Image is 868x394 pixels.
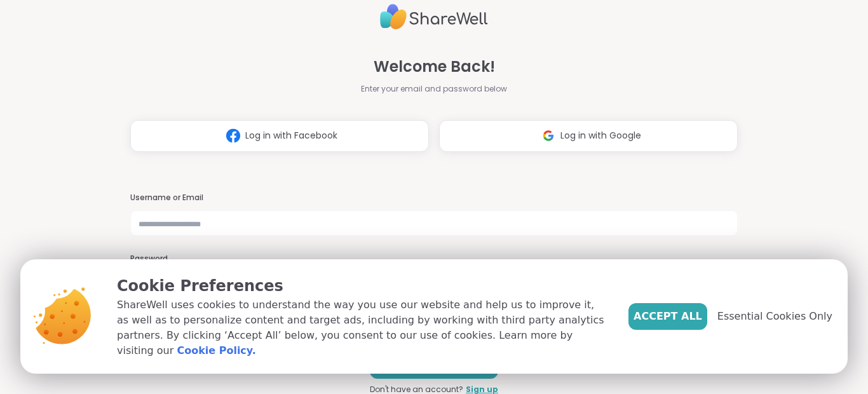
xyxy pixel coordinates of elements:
[439,120,738,152] button: Log in with Google
[361,83,507,95] span: Enter your email and password below
[130,254,738,264] h3: Password
[177,343,255,358] a: Cookie Policy.
[130,193,738,203] h3: Username or Email
[634,309,702,324] span: Accept All
[221,124,245,147] img: ShareWell Logomark
[536,124,560,147] img: ShareWell Logomark
[130,120,429,152] button: Log in with Facebook
[245,129,337,142] span: Log in with Facebook
[117,275,608,297] p: Cookie Preferences
[374,55,495,78] span: Welcome Back!
[717,309,832,324] span: Essential Cookies Only
[117,297,608,358] p: ShareWell uses cookies to understand the way you use our website and help us to improve it, as we...
[628,303,707,330] button: Accept All
[560,129,641,142] span: Log in with Google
